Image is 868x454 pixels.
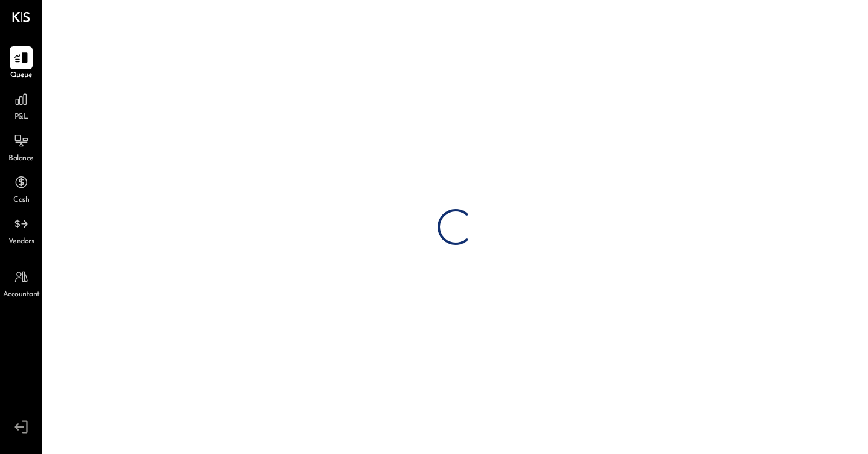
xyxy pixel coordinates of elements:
[3,290,40,300] span: Accountant
[8,154,34,164] span: Balance
[10,70,33,81] span: Queue
[1,171,42,206] a: Cash
[14,112,28,123] span: P&L
[1,88,42,123] a: P&L
[1,129,42,164] a: Balance
[8,237,34,247] span: Vendors
[1,213,42,247] a: Vendors
[1,46,42,81] a: Queue
[1,266,42,300] a: Accountant
[13,195,29,206] span: Cash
